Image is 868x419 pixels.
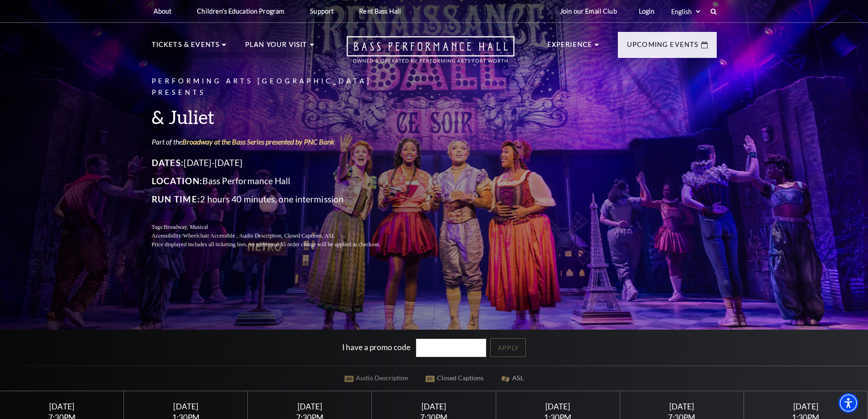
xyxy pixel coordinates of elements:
span: An additional $5 order charge will be applied at checkout. [247,241,380,248]
a: Broadway at the Bass Series presented by PNC Bank - open in a new tab [182,137,334,146]
p: Experience [547,39,593,56]
p: Accessibility: [152,232,402,240]
div: [DATE] [383,402,485,411]
div: [DATE] [507,402,609,411]
span: Dates: [152,157,184,168]
div: [DATE] [135,402,237,411]
label: I have a promo code [342,342,411,352]
p: Bass Performance Hall [152,174,402,188]
span: Broadway, Musical [164,224,208,230]
p: Support [310,7,334,15]
a: Open this option [314,36,547,72]
p: Tickets & Events [152,39,220,56]
p: Children's Education Program [197,7,284,15]
div: [DATE] [11,402,113,411]
p: Performing Arts [GEOGRAPHIC_DATA] Presents [152,76,402,98]
p: Upcoming Events [627,39,699,56]
p: 2 hours 40 minutes, one intermission [152,192,402,207]
p: Price displayed includes all ticketing fees. [152,240,402,249]
p: Plan Your Visit [245,39,308,56]
p: About [154,7,172,15]
p: [DATE]-[DATE] [152,155,402,170]
div: [DATE] [259,402,361,411]
span: Location: [152,176,203,186]
span: Wheelchair Accessible , Audio Description, Closed Captions, ASL [183,233,335,239]
p: Part of the [152,137,402,147]
span: Run Time: [152,194,200,204]
p: Tags: [152,223,402,232]
div: Accessibility Menu [838,393,858,413]
h3: & Juliet [152,105,402,129]
p: Rent Bass Hall [359,7,401,15]
div: [DATE] [631,402,733,411]
div: [DATE] [755,402,857,411]
select: Select: [669,7,702,16]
